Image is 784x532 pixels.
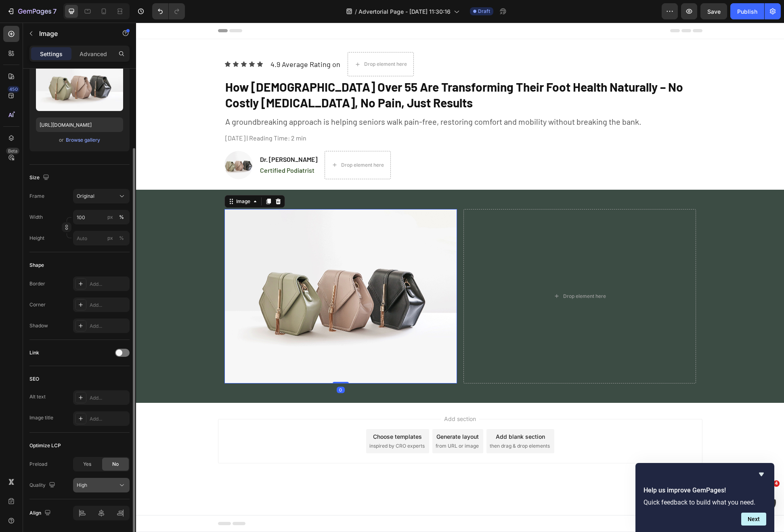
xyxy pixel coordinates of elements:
[88,128,117,157] img: image_demo.jpg
[73,210,130,224] input: px%
[29,322,48,329] div: Shadow
[478,8,490,15] span: Draft
[228,38,271,45] div: Drop element here
[152,3,185,19] div: Undo/Redo
[29,349,39,356] div: Link
[99,175,116,182] div: Image
[73,231,130,245] input: px%
[107,235,113,242] div: px
[124,131,181,143] p: Dr. [PERSON_NAME]
[6,148,19,154] div: Beta
[88,109,560,122] div: Rich Text Editor. Editing area: main
[77,482,87,488] span: High
[59,135,64,145] span: or
[29,461,47,468] div: Preload
[741,513,766,526] button: Next question
[29,280,45,287] div: Border
[427,270,470,277] div: Drop element here
[119,235,124,242] div: %
[201,364,209,371] div: 0
[117,212,126,222] button: px
[117,233,126,243] button: px
[136,23,784,532] iframe: Design area
[360,410,409,418] div: Add blank section
[354,420,414,427] span: then drag & drop elements
[644,486,766,495] h2: Help us improve GemPages!
[300,420,343,427] span: from URL or image
[233,420,289,427] span: inspired by CRO experts
[29,393,46,400] div: Alt text
[89,92,559,106] p: A groundbreaking approach is helping seniors walk pain-free, restoring comfort and mobility witho...
[700,3,727,19] button: Save
[8,86,19,92] div: 450
[29,262,44,269] div: Shape
[65,136,101,144] button: Browse gallery
[29,375,39,383] div: SEO
[29,414,53,421] div: Image title
[29,235,44,242] label: Height
[89,110,559,121] p: [DATE] | Reading Time: 2 min
[73,478,130,492] button: High
[29,442,61,449] div: Optimize LCP
[73,189,130,203] button: Original
[355,7,357,16] span: /
[39,29,108,38] p: Image
[112,461,119,468] span: No
[107,214,113,221] div: px
[105,233,115,243] button: %
[305,392,343,400] span: Add section
[40,50,63,58] p: Settings
[29,480,57,491] div: Quality
[80,50,107,58] p: Advanced
[90,394,128,402] div: Add...
[66,136,100,144] div: Browse gallery
[90,281,128,288] div: Add...
[124,142,181,154] p: Certified Podiatrist
[300,410,343,418] div: Generate layout
[36,60,123,111] img: preview-image
[29,508,52,519] div: Align
[105,212,115,222] button: %
[123,141,182,155] div: Rich Text Editor. Editing area: main
[36,117,123,132] input: https://example.com/image.jpg
[773,480,780,487] span: 4
[205,139,248,146] div: Drop element here
[707,8,721,15] span: Save
[29,301,46,308] div: Corner
[757,469,766,479] button: Hide survey
[119,214,124,221] div: %
[90,415,128,423] div: Add...
[358,7,451,16] span: Advertorial Page - [DATE] 11:30:16
[29,193,44,200] label: Frame
[29,214,43,221] label: Width
[237,410,286,418] div: Choose templates
[53,6,57,16] p: 7
[88,91,560,107] div: Rich Text Editor. Editing area: main
[29,172,51,183] div: Size
[3,3,60,19] button: 7
[90,323,128,330] div: Add...
[88,56,560,89] h2: Rich Text Editor. Editing area: main
[644,469,766,526] div: Help us improve GemPages!
[644,498,766,506] p: Quick feedback to build what you need.
[89,57,559,88] p: How [DEMOGRAPHIC_DATA] Over 55 Are Transforming Their Foot Health Naturally – No Costly [MEDICAL_...
[737,7,757,16] div: Publish
[90,302,128,309] div: Add...
[77,193,94,200] span: Original
[83,461,91,468] span: Yes
[123,130,182,144] div: Rich Text Editor. Editing area: main
[730,3,764,19] button: Publish
[88,186,321,361] img: image_demo.jpg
